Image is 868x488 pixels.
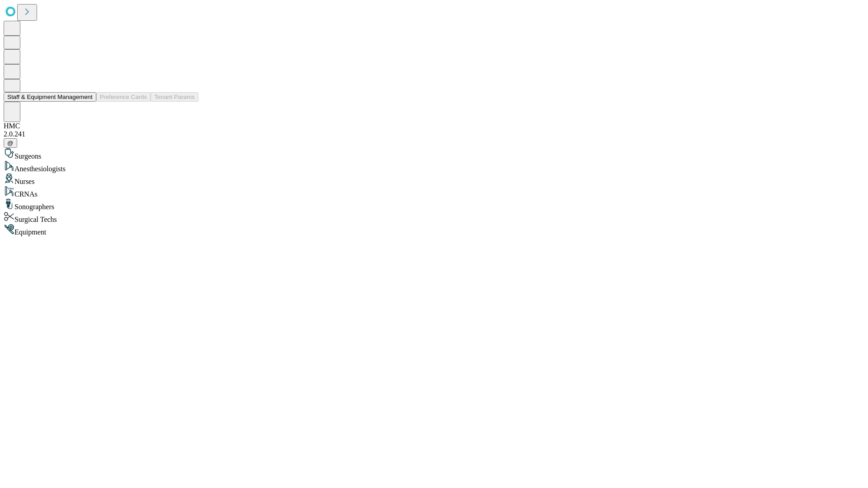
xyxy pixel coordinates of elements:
[4,198,864,211] div: Sonographers
[4,148,864,160] div: Surgeons
[4,173,864,186] div: Nurses
[4,138,17,148] button: @
[7,140,14,146] span: @
[4,186,864,198] div: CRNAs
[96,92,151,102] button: Preference Cards
[4,160,864,173] div: Anesthesiologists
[4,122,864,130] div: HMC
[4,211,864,224] div: Surgical Techs
[4,92,96,102] button: Staff & Equipment Management
[4,224,864,236] div: Equipment
[151,92,198,102] button: Tenant Params
[4,130,864,138] div: 2.0.241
